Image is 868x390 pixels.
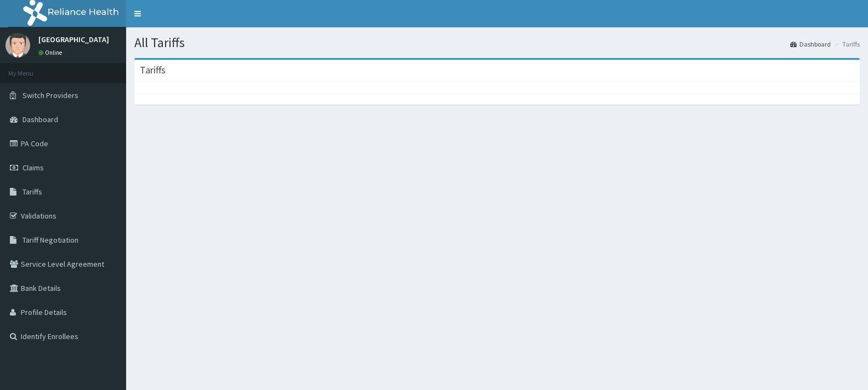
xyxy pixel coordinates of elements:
[22,114,58,124] span: Dashboard
[790,39,831,49] a: Dashboard
[140,65,166,75] h3: Tariffs
[22,187,42,197] span: Tariffs
[22,163,44,173] span: Claims
[832,39,860,49] li: Tariffs
[38,36,109,43] p: [GEOGRAPHIC_DATA]
[22,235,78,245] span: Tariff Negotiation
[22,90,78,100] span: Switch Providers
[5,33,30,58] img: User Image
[38,49,65,56] a: Online
[134,36,860,50] h1: All Tariffs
